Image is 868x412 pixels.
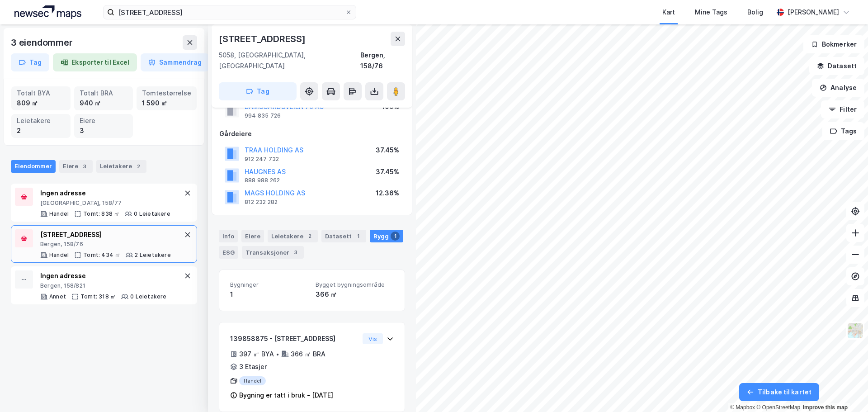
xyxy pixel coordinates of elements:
div: Leietakere [96,160,146,173]
div: Handel [49,251,69,259]
div: Tomtestørrelse [142,88,191,98]
button: Analyse [812,79,864,97]
img: logo.a4113a55bc3d86da70a041830d287a7e.svg [14,5,81,19]
div: 366 ㎡ BRA [291,349,325,360]
button: Tag [11,53,49,71]
a: Mapbox [730,404,755,411]
div: 139858875 - [STREET_ADDRESS] [230,333,359,344]
button: Bokmerker [803,35,864,53]
div: 37.45% [376,166,399,177]
span: Bygninger [230,281,308,289]
div: Mine Tags [695,7,727,18]
div: 1 [391,232,400,241]
div: 5058, [GEOGRAPHIC_DATA], [GEOGRAPHIC_DATA] [219,50,360,71]
div: 1 [354,232,363,241]
div: 12.36% [376,188,399,199]
div: [GEOGRAPHIC_DATA], 158/77 [40,199,170,207]
div: [STREET_ADDRESS] [219,32,307,46]
button: Eksporter til Excel [53,53,137,71]
div: Bergen, 158/76 [360,50,405,71]
div: 0 Leietakere [130,293,166,300]
div: Leietakere [268,230,318,242]
div: 812 232 282 [245,199,278,206]
input: Søk på adresse, matrikkel, gårdeiere, leietakere eller personer [114,5,345,19]
div: 2 Leietakere [135,251,170,259]
div: 3 Etasjer [239,361,267,372]
div: Bergen, 158/76 [40,241,171,248]
div: Kontrollprogram for chat [823,369,868,412]
a: Improve this map [803,404,848,411]
div: Bygning er tatt i bruk - [DATE] [239,390,333,401]
button: Tag [219,82,297,100]
a: OpenStreetMap [756,404,800,411]
span: Bygget bygningsområde [316,281,394,289]
div: 2 [134,162,143,171]
div: 3 [80,162,89,171]
div: Eiere [241,230,264,242]
div: 397 ㎡ BYA [239,349,274,360]
div: 1 [230,289,308,300]
div: 3 eiendommer [11,35,75,50]
div: 37.45% [376,145,399,156]
button: Tilbake til kartet [739,383,819,401]
div: Datasett [321,230,366,242]
div: Ingen adresse [40,270,167,281]
button: Sammendrag [141,53,209,71]
button: Filter [821,100,864,118]
button: Tags [822,122,864,140]
div: Eiere [59,160,93,173]
div: 366 ㎡ [316,289,394,300]
div: 994 835 726 [245,112,281,119]
div: [STREET_ADDRESS] [40,229,171,240]
button: Datasett [809,57,864,75]
div: [PERSON_NAME] [788,7,839,18]
div: 3 [80,126,128,136]
div: 809 ㎡ [17,98,65,108]
div: 0 Leietakere [134,210,170,218]
div: Tomt: 838 ㎡ [83,210,119,218]
div: 1 590 ㎡ [142,98,191,108]
div: Ingen adresse [40,188,170,199]
img: Z [847,322,864,339]
div: Eiere [80,116,128,126]
div: 940 ㎡ [80,98,128,108]
div: Annet [49,293,66,300]
div: Bolig [747,7,763,18]
div: Bergen, 158/821 [40,282,167,289]
div: • [276,350,279,358]
div: Tomt: 318 ㎡ [80,293,116,300]
div: Leietakere [17,116,65,126]
div: Bygg [370,230,403,242]
div: ESG [219,246,238,259]
div: Transaksjoner [242,246,304,259]
div: Kart [662,7,675,18]
button: Vis [363,333,383,344]
div: Tomt: 434 ㎡ [83,251,120,259]
div: Eiendommer [11,160,56,173]
div: 3 [291,248,300,257]
div: Info [219,230,238,242]
div: 912 247 732 [245,156,279,163]
div: Gårdeiere [219,128,405,139]
div: 2 [17,126,65,136]
div: 2 [305,232,314,241]
iframe: Chat Widget [823,369,868,412]
div: 888 988 262 [245,177,280,184]
div: Totalt BYA [17,88,65,98]
div: Handel [49,210,69,218]
div: Totalt BRA [80,88,128,98]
